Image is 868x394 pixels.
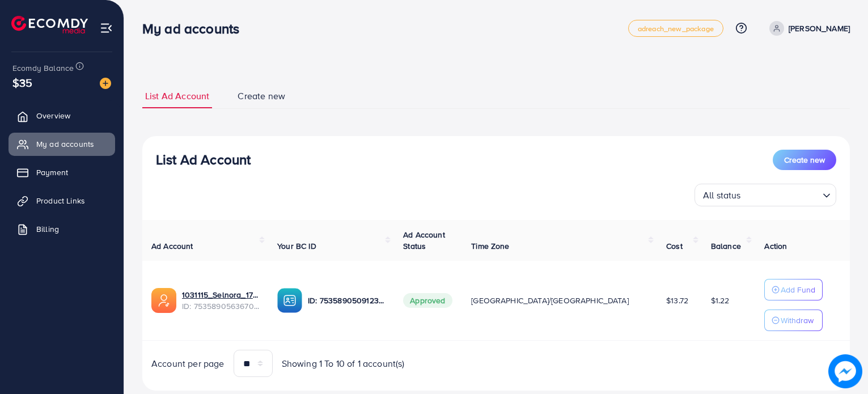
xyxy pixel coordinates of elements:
[403,229,445,252] span: Ad Account Status
[182,289,259,300] a: 1031115_Selnora_1754586300835
[182,300,259,312] span: ID: 7535890563670163457
[744,185,818,204] input: Search for option
[36,110,70,121] span: Overview
[151,240,193,252] span: Ad Account
[100,78,111,89] img: image
[12,74,32,91] span: $35
[403,293,452,308] span: Approved
[666,240,683,252] span: Cost
[784,154,825,166] span: Create new
[828,354,862,388] img: image
[764,279,823,300] button: Add Fund
[765,21,850,36] a: [PERSON_NAME]
[764,310,823,331] button: Withdraw
[142,20,248,37] h3: My ad accounts
[9,189,115,212] a: Product Links
[11,16,88,33] img: logo
[182,289,259,312] div: <span class='underline'>1031115_Selnora_1754586300835</span></br>7535890563670163457
[238,90,285,103] span: Create new
[145,90,209,103] span: List Ad Account
[277,240,316,252] span: Your BC ID
[471,240,509,252] span: Time Zone
[308,294,385,307] p: ID: 7535890509123502097
[36,138,94,150] span: My ad accounts
[628,20,723,37] a: adreach_new_package
[282,357,405,370] span: Showing 1 To 10 of 1 account(s)
[666,295,688,306] span: $13.72
[711,240,741,252] span: Balance
[711,295,730,306] span: $1.22
[638,25,714,32] span: adreach_new_package
[695,184,836,206] div: Search for option
[12,62,74,74] span: Ecomdy Balance
[9,218,115,240] a: Billing
[764,240,787,252] span: Action
[9,133,115,155] a: My ad accounts
[151,288,176,313] img: ic-ads-acc.e4c84228.svg
[36,223,59,235] span: Billing
[36,167,68,178] span: Payment
[773,150,836,170] button: Create new
[277,288,302,313] img: ic-ba-acc.ded83a64.svg
[100,22,113,35] img: menu
[701,187,743,204] span: All status
[781,283,815,296] p: Add Fund
[9,161,115,184] a: Payment
[36,195,85,206] span: Product Links
[9,104,115,127] a: Overview
[471,295,629,306] span: [GEOGRAPHIC_DATA]/[GEOGRAPHIC_DATA]
[156,151,251,168] h3: List Ad Account
[151,357,225,370] span: Account per page
[781,313,814,327] p: Withdraw
[789,22,850,35] p: [PERSON_NAME]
